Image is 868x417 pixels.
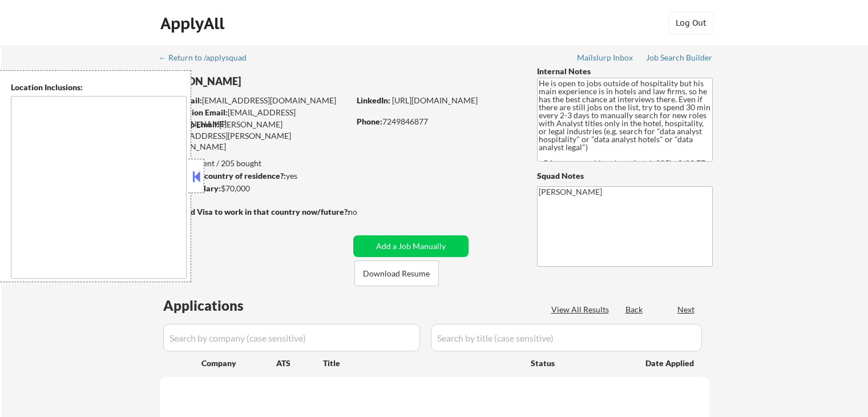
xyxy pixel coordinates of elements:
button: Log Out [668,11,714,34]
div: Date Applied [645,358,696,369]
div: [PERSON_NAME][EMAIL_ADDRESS][PERSON_NAME][DOMAIN_NAME] [160,119,349,153]
div: Internal Notes [537,66,713,77]
strong: Can work in country of residence?: [159,171,286,181]
div: Mailslurp Inbox [577,54,634,62]
div: Squad Notes [537,170,713,182]
div: [EMAIL_ADDRESS][DOMAIN_NAME] [160,107,349,129]
button: Download Resume [354,260,439,286]
div: ApplyAll [160,14,228,33]
a: [URL][DOMAIN_NAME] [392,95,478,105]
div: Job Search Builder [646,54,713,62]
div: Next [677,304,696,315]
div: no [348,206,381,218]
strong: Phone: [357,117,382,126]
div: View All Results [551,304,612,315]
div: Location Inclusions: [11,82,187,93]
div: 97 sent / 205 bought [159,158,349,169]
div: ATS [276,358,323,369]
div: $70,000 [159,183,349,194]
div: 7249846877 [357,116,518,127]
div: Company [201,358,276,369]
strong: LinkedIn: [357,95,390,105]
input: Search by company (case sensitive) [163,324,420,351]
a: ← Return to /applysquad [159,53,257,65]
div: [PERSON_NAME] [160,74,394,89]
button: Add a Job Manually [353,235,469,257]
div: yes [159,170,346,182]
div: ← Return to /applysquad [159,54,257,62]
input: Search by title (case sensitive) [431,324,702,351]
strong: Will need Visa to work in that country now/future?: [160,207,350,216]
div: Applications [163,299,276,312]
a: Mailslurp Inbox [577,53,634,65]
div: Status [531,352,629,373]
div: [EMAIL_ADDRESS][DOMAIN_NAME] [160,95,349,106]
div: Title [323,358,520,369]
div: Back [625,304,644,315]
